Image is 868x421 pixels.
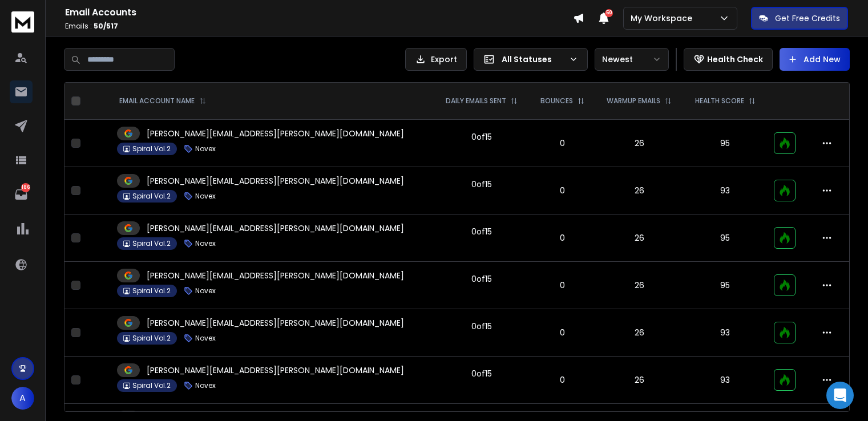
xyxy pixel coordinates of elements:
p: 186 [21,183,30,192]
p: Novex [195,334,216,343]
p: Spiral Vol.2 [132,286,171,295]
p: [PERSON_NAME][EMAIL_ADDRESS][PERSON_NAME][DOMAIN_NAME] [147,128,404,139]
div: 0 of 15 [471,226,492,237]
p: Health Check [707,54,763,65]
p: Novex [195,192,216,201]
p: Novex [195,381,216,390]
p: Novex [195,239,216,248]
td: 26 [595,357,684,404]
button: A [11,387,34,410]
div: 0 of 15 [471,131,492,143]
p: 0 [536,327,588,338]
td: 26 [595,214,684,262]
td: 93 [684,309,767,357]
p: Spiral Vol.2 [132,239,171,248]
p: WARMUP EMAILS [607,96,660,106]
button: Add New [780,48,850,71]
td: 93 [684,357,767,404]
p: Spiral Vol.2 [132,192,171,201]
a: 186 [10,183,33,206]
div: EMAIL ACCOUNT NAME [119,96,206,106]
td: 26 [595,120,684,167]
button: Export [405,48,467,71]
td: 26 [595,262,684,309]
p: 0 [536,374,588,386]
button: Health Check [684,48,773,71]
p: Spiral Vol.2 [132,381,171,390]
div: Open Intercom Messenger [826,382,854,409]
p: Spiral Vol.2 [132,334,171,343]
div: 0 of 15 [471,179,492,190]
p: Novex [195,144,216,153]
button: Get Free Credits [751,7,848,30]
div: 0 of 15 [471,368,492,379]
p: [PERSON_NAME][EMAIL_ADDRESS][PERSON_NAME][DOMAIN_NAME] [147,270,404,281]
p: [PERSON_NAME][EMAIL_ADDRESS][PERSON_NAME][DOMAIN_NAME] [147,175,404,187]
span: 50 [605,9,613,17]
button: Newest [595,48,669,71]
p: Get Free Credits [775,13,840,24]
p: [PERSON_NAME][EMAIL_ADDRESS][PERSON_NAME][DOMAIN_NAME] [147,222,404,234]
img: logo [11,11,34,33]
p: 0 [536,232,588,244]
td: 95 [684,214,767,262]
td: 26 [595,167,684,214]
p: 0 [536,280,588,291]
div: 0 of 15 [471,321,492,332]
p: HEALTH SCORE [695,96,744,106]
span: 50 / 517 [94,21,118,31]
p: BOUNCES [540,96,573,106]
h1: Email Accounts [65,6,573,19]
td: 26 [595,309,684,357]
p: Spiral Vol.2 [132,144,171,153]
p: Novex [195,286,216,295]
p: DAILY EMAILS SENT [446,96,506,106]
p: Emails : [65,22,573,31]
p: [PERSON_NAME][EMAIL_ADDRESS][PERSON_NAME][DOMAIN_NAME] [147,365,404,376]
td: 95 [684,262,767,309]
div: 0 of 15 [471,273,492,285]
td: 93 [684,167,767,214]
p: My Workspace [631,13,697,24]
p: All Statuses [502,54,564,65]
td: 95 [684,120,767,167]
p: 0 [536,185,588,196]
p: [PERSON_NAME][EMAIL_ADDRESS][PERSON_NAME][DOMAIN_NAME] [147,317,404,329]
p: 0 [536,137,588,149]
